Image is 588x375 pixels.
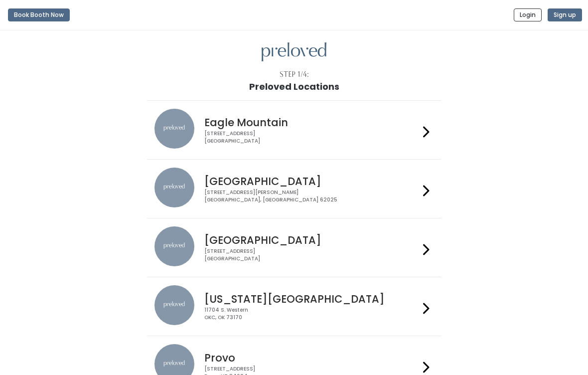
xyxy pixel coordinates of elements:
img: preloved location [154,109,194,149]
button: Book Booth Now [8,8,70,21]
h4: Provo [204,352,419,364]
div: [STREET_ADDRESS][PERSON_NAME] [GEOGRAPHIC_DATA], [GEOGRAPHIC_DATA] 62025 [204,189,419,203]
div: 11704 S. Western OKC, OK 73170 [204,307,419,321]
a: preloved location [US_STATE][GEOGRAPHIC_DATA] 11704 S. WesternOKC, OK 73170 [154,285,433,328]
a: preloved location [GEOGRAPHIC_DATA] [STREET_ADDRESS][GEOGRAPHIC_DATA] [154,226,433,269]
h4: [GEOGRAPHIC_DATA] [204,176,419,187]
button: Sign up [548,8,582,21]
h4: [GEOGRAPHIC_DATA] [204,234,419,246]
h4: [US_STATE][GEOGRAPHIC_DATA] [204,293,419,305]
h4: Eagle Mountain [204,117,419,128]
button: Login [514,8,542,21]
h1: Preloved Locations [249,82,339,92]
a: preloved location Eagle Mountain [STREET_ADDRESS][GEOGRAPHIC_DATA] [154,109,433,151]
a: Book Booth Now [8,4,70,26]
a: preloved location [GEOGRAPHIC_DATA] [STREET_ADDRESS][PERSON_NAME][GEOGRAPHIC_DATA], [GEOGRAPHIC_D... [154,168,433,210]
img: preloved logo [262,42,326,62]
img: preloved location [154,285,194,325]
div: Step 1/4: [280,69,309,80]
img: preloved location [154,168,194,207]
div: [STREET_ADDRESS] [GEOGRAPHIC_DATA] [204,248,419,262]
div: [STREET_ADDRESS] [GEOGRAPHIC_DATA] [204,130,419,145]
img: preloved location [154,226,194,266]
